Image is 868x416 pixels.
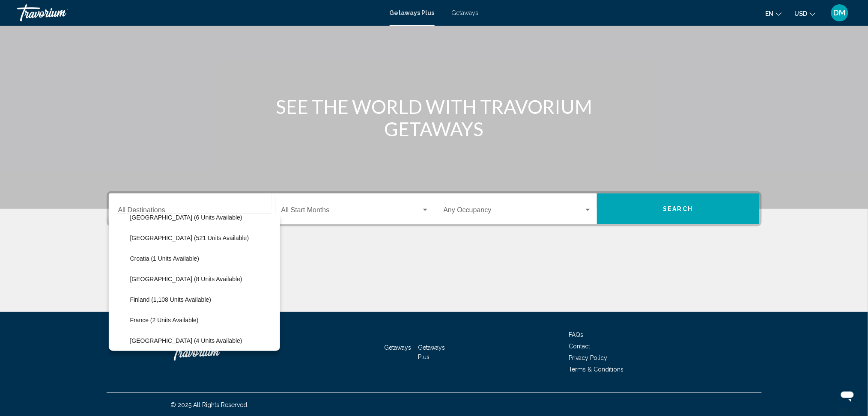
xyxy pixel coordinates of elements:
[126,310,203,330] button: France (2 units available)
[171,401,249,408] span: © 2025 All Rights Reserved.
[834,382,861,409] iframe: Button to launch messaging window
[17,4,381,21] a: Travorium
[274,95,595,140] h1: SEE THE WORLD WITH TRAVORIUM GETAWAYS
[109,193,760,224] div: Search widget
[452,9,479,16] a: Getaways
[829,4,851,22] button: User Menu
[569,354,608,361] a: Privacy Policy
[795,10,808,17] span: USD
[130,317,199,324] span: France (2 units available)
[126,290,216,309] button: Finland (1,108 units available)
[126,249,204,268] button: Croatia (1 units available)
[569,366,624,373] a: Terms & Conditions
[834,9,846,17] span: DM
[130,337,242,344] span: [GEOGRAPHIC_DATA] (4 units available)
[795,7,816,20] button: Change currency
[126,228,254,248] button: [GEOGRAPHIC_DATA] (521 units available)
[597,193,760,224] button: Search
[130,255,200,262] span: Croatia (1 units available)
[130,296,212,303] span: Finland (1,108 units available)
[130,214,242,221] span: [GEOGRAPHIC_DATA] (6 units available)
[569,331,584,338] a: FAQs
[390,9,435,16] a: Getaways Plus
[385,344,412,351] a: Getaways
[663,206,693,213] span: Search
[418,344,445,360] a: Getaways Plus
[126,269,247,289] button: [GEOGRAPHIC_DATA] (8 units available)
[126,331,247,351] button: [GEOGRAPHIC_DATA] (4 units available)
[766,7,782,20] button: Change language
[130,235,249,241] span: [GEOGRAPHIC_DATA] (521 units available)
[126,208,247,227] button: [GEOGRAPHIC_DATA] (6 units available)
[130,276,242,282] span: [GEOGRAPHIC_DATA] (8 units available)
[171,339,257,365] a: Travorium
[569,343,591,350] a: Contact
[766,10,774,17] span: en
